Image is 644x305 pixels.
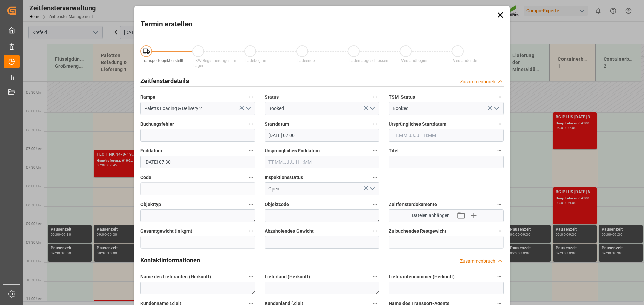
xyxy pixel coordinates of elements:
font: Rampe [140,94,155,100]
font: Status [265,94,279,100]
button: Status [371,93,379,101]
font: Name des Lieferanten (Herkunft) [140,274,211,279]
input: TT.MM.JJJJ HH:MM [265,156,380,168]
font: Abzuholendes Gewicht [265,228,314,234]
button: Startdatum [371,120,379,128]
button: Inspektionsstatus [371,173,379,182]
font: Ladebeginn [245,58,266,63]
font: Termin erstellen [141,20,193,28]
font: Inspektionsstatus [265,175,303,180]
font: Laden abgeschlossen [349,58,388,63]
button: Objekttyp [247,200,255,209]
button: Zu buchendes Restgewicht [495,227,504,235]
button: TSM-Status [495,93,504,101]
button: Menü öffnen [243,103,253,114]
font: Objektcode [265,202,289,207]
input: TT.MM.JJJJ HH:MM [265,129,380,142]
button: Code [247,173,255,182]
button: Ursprüngliches Enddatum [371,146,379,155]
font: Startdatum [265,121,289,127]
button: Name des Lieferanten (Herkunft) [247,272,255,281]
button: Rampe [247,93,255,101]
input: TT.MM.JJJJ HH:MM [389,129,504,142]
font: Enddatum [140,148,162,153]
button: Lieferland (Herkunft) [371,272,379,281]
button: Abzuholendes Gewicht [371,227,379,235]
font: Objekttyp [140,202,161,207]
font: Gesamtgewicht (in kgm) [140,228,192,234]
button: Gesamtgewicht (in kgm) [247,227,255,235]
button: Menü öffnen [491,103,501,114]
font: Zusammenbruch [460,79,495,84]
button: Objektcode [371,200,379,209]
font: TSM-Status [389,94,415,100]
button: Buchungsfehler [247,120,255,128]
font: Lieferantennummer (Herkunft) [389,274,455,279]
font: Dateien anhängen [412,213,450,218]
button: Zeitfensterdokumente [495,200,504,209]
font: Zu buchendes Restgewicht [389,228,446,234]
font: Versandbeginn [401,58,429,63]
font: Ursprüngliches Startdatum [389,121,446,127]
font: Lieferland (Herkunft) [265,274,310,279]
button: Menü öffnen [367,184,377,194]
font: Zeitfensterdetails [140,77,189,84]
button: Enddatum [247,146,255,155]
font: Zusammenbruch [460,258,495,264]
font: Zeitfensterdokumente [389,202,437,207]
font: Titel [389,148,399,153]
input: TT.MM.JJJJ HH:MM [140,156,255,168]
font: Buchungsfehler [140,121,174,127]
button: Lieferantennummer (Herkunft) [495,272,504,281]
font: LKW-Registrierungen im Lager [193,58,236,68]
font: Kontaktinformationen [140,257,200,264]
font: Transportobjekt erstellt [142,58,183,63]
input: Zum Suchen/Auswählen eingeben [265,102,380,115]
input: Zum Suchen/Auswählen eingeben [140,102,255,115]
button: Ursprüngliches Startdatum [495,120,504,128]
button: Menü öffnen [367,103,377,114]
font: Versandende [453,58,477,63]
font: Ursprüngliches Enddatum [265,148,320,153]
font: Ladeende [297,58,315,63]
font: Code [140,175,151,180]
button: Titel [495,146,504,155]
